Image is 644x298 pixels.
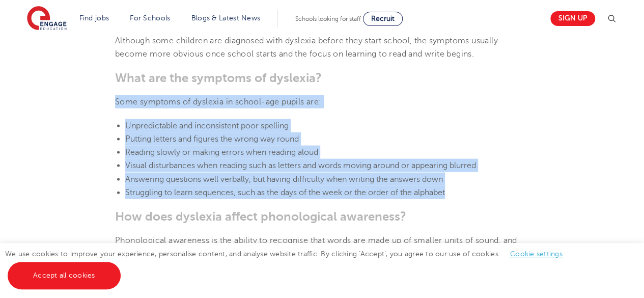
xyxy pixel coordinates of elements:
span: Reading slowly or making errors when reading aloud [125,148,318,157]
img: Engage Education [27,6,67,32]
span: Some symptoms of dyslexia in school-age pupils are: [115,97,321,106]
span: Answering questions well verbally, but having difficulty when writing the answers down [125,175,443,184]
span: Schools looking for staff [295,15,361,22]
b: What are the symptoms of dyslexia? [115,71,322,85]
span: Unpredictable and inconsistent poor spelling [125,121,289,130]
a: Recruit [363,12,403,26]
a: Accept all cookies [8,262,121,289]
span: Struggling to learn sequences, such as the days of the week or the order of the alphabet [125,188,445,197]
span: We use cookies to improve your experience, personalise content, and analyse website traffic. By c... [5,250,573,279]
span: Recruit [371,15,395,22]
span: Phonological awareness is the ability to recognise that words are made up of smaller units of sou... [115,236,525,285]
a: Sign up [550,11,595,26]
span: Putting letters and figures the wrong way round [125,134,299,144]
span: Visual disturbances when reading such as letters and words moving around or appearing blurred [125,161,476,170]
a: Cookie settings [510,250,563,258]
b: How does dyslexia affect phonological awareness? [115,209,406,224]
a: Find jobs [79,14,109,22]
a: Blogs & Latest News [191,14,261,22]
a: For Schools [130,14,170,22]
